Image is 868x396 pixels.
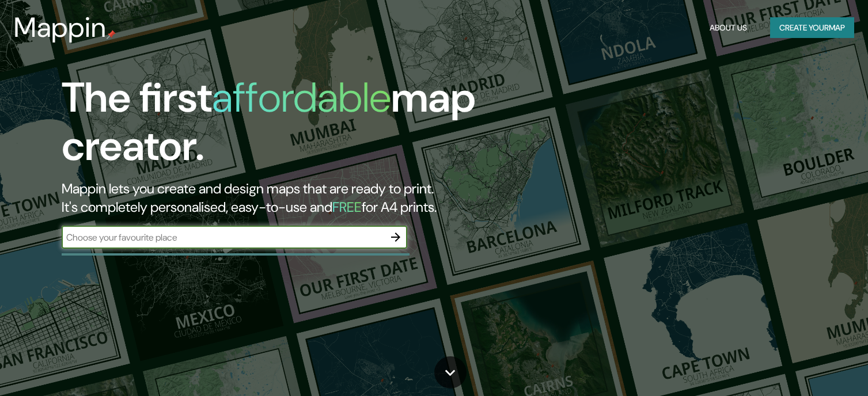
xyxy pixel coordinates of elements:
button: Create yourmap [770,17,854,39]
h5: FREE [332,198,362,216]
h3: Mappin [14,12,107,44]
img: mappin-pin [107,30,116,39]
h1: affordable [212,71,391,124]
button: About Us [705,17,752,39]
input: Choose your favourite place [62,231,384,244]
h1: The first map creator. [62,74,496,180]
h2: Mappin lets you create and design maps that are ready to print. It's completely personalised, eas... [62,180,496,216]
